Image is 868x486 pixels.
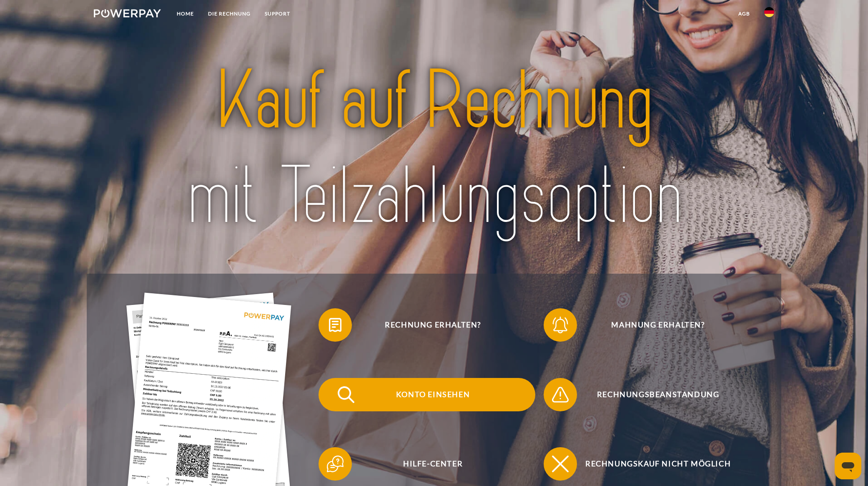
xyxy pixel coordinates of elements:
span: Rechnungskauf nicht möglich [556,447,760,481]
img: qb_close.svg [550,453,571,474]
span: Konto einsehen [331,378,535,411]
button: Rechnungsbeanstandung [544,378,760,411]
img: qb_bell.svg [550,315,571,335]
span: Rechnungsbeanstandung [556,378,760,411]
img: qb_bill.svg [325,315,346,335]
button: Rechnungskauf nicht möglich [544,447,760,481]
img: title-powerpay_de.svg [128,49,740,249]
button: Rechnung erhalten? [319,308,535,342]
img: de [764,7,774,17]
span: Rechnung erhalten? [331,308,535,342]
button: Konto einsehen [319,378,535,411]
button: Hilfe-Center [319,447,535,481]
span: Mahnung erhalten? [556,308,760,342]
img: qb_help.svg [325,453,346,474]
a: DIE RECHNUNG [201,6,258,21]
span: Hilfe-Center [331,447,535,481]
img: qb_warning.svg [550,384,571,405]
a: SUPPORT [258,6,297,21]
button: Mahnung erhalten? [544,308,760,342]
img: qb_search.svg [336,384,356,405]
a: agb [731,6,757,21]
img: logo-powerpay-white.svg [94,9,161,18]
iframe: Schaltfläche zum Öffnen des Messaging-Fensters [835,453,861,479]
a: Home [170,6,201,21]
